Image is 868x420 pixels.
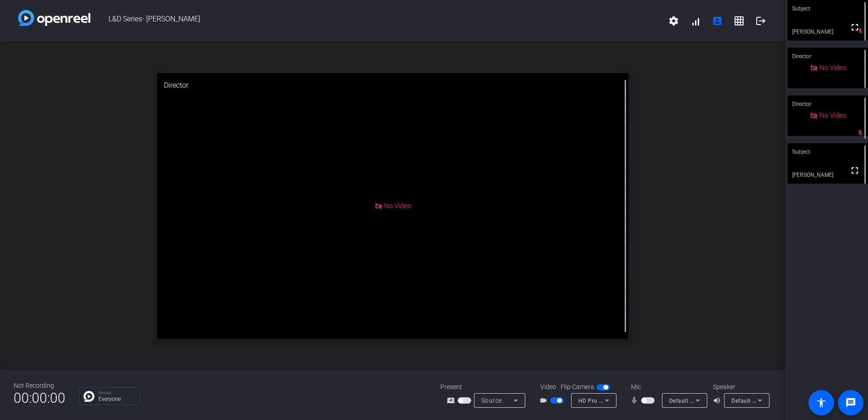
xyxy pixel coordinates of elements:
[819,111,846,120] span: No Video
[99,396,135,402] p: Everyone
[18,10,90,26] img: white-gradient.svg
[669,397,824,404] span: Default - Microphone (HD Pro Webcam C920) (046d:0892)
[755,15,766,26] mat-icon: logout
[819,64,846,72] span: No Video
[447,395,458,406] mat-icon: screen_share_outline
[788,48,868,65] div: Director
[84,391,94,402] img: Chat Icon
[561,382,594,392] span: Flip Camera
[14,381,65,390] div: Not Recording
[845,397,856,408] mat-icon: message
[384,202,411,210] span: No Video
[481,397,502,404] span: Source
[668,15,679,26] mat-icon: settings
[99,390,135,395] p: Group
[788,95,868,113] div: Director
[578,397,672,404] span: HD Pro Webcam C920 (046d:0892)
[713,395,724,406] mat-icon: volume_up
[713,382,767,392] div: Speaker
[731,397,829,404] span: Default - Speakers (Realtek(R) Audio)
[539,395,550,406] mat-icon: videocam_outline
[630,395,641,406] mat-icon: mic_none
[849,22,860,33] mat-icon: fullscreen
[440,382,531,392] div: Present
[685,10,706,32] button: signal_cellular_alt
[90,10,663,32] span: L&D Series- [PERSON_NAME]
[734,15,745,26] mat-icon: grid_on
[14,387,65,409] span: 00:00:00
[849,165,860,176] mat-icon: fullscreen
[788,143,868,160] div: Subject
[157,73,628,98] div: Director
[712,15,723,26] mat-icon: account_box
[540,382,556,392] span: Video
[622,382,713,392] div: Mic
[816,397,827,408] mat-icon: accessibility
